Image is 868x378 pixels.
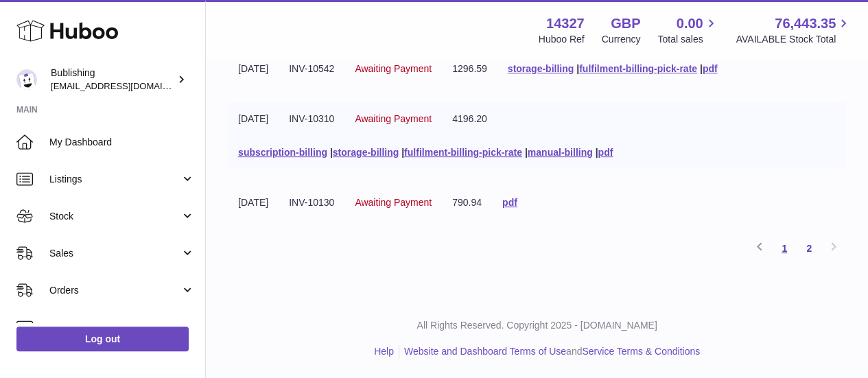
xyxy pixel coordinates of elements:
a: storage-billing [333,147,399,158]
span: Listings [49,173,180,186]
a: Log out [16,327,189,351]
a: subscription-billing [238,147,327,158]
span: | [401,147,404,158]
span: 76,443.35 [775,14,836,33]
td: [DATE] [228,102,279,136]
strong: 14327 [546,14,585,33]
span: Awaiting Payment [355,197,432,208]
strong: GBP [611,14,640,33]
span: My Dashboard [49,136,195,149]
td: 1296.59 [442,52,497,86]
div: Huboo Ref [539,33,585,46]
a: pdf [703,63,718,74]
a: 76,443.35 AVAILABLE Stock Total [736,14,852,46]
td: INV-10130 [279,186,344,220]
a: fulfilment-billing-pick-rate [579,63,697,74]
a: 1 [772,236,797,261]
div: Currency [602,33,641,46]
a: Website and Dashboard Terms of Use [404,346,566,357]
span: Sales [49,247,180,260]
a: fulfilment-billing-pick-rate [404,147,522,158]
span: Orders [49,284,180,297]
span: | [330,147,333,158]
a: 0.00 Total sales [657,14,718,46]
span: [EMAIL_ADDRESS][DOMAIN_NAME] [51,80,202,91]
td: 790.94 [442,186,492,220]
td: INV-10310 [279,102,344,136]
span: Usage [49,321,195,334]
td: [DATE] [228,52,279,86]
td: [DATE] [228,186,279,220]
a: pdf [598,147,613,158]
span: Stock [49,210,180,223]
a: Help [374,346,394,357]
a: 2 [797,236,821,261]
p: All Rights Reserved. Copyright 2025 - [DOMAIN_NAME] [217,319,857,332]
td: INV-10542 [279,52,344,86]
td: 4196.20 [442,102,497,136]
span: | [576,63,579,74]
span: Awaiting Payment [355,63,432,74]
a: manual-billing [528,147,593,158]
span: AVAILABLE Stock Total [736,33,852,46]
span: | [595,147,598,158]
a: Service Terms & Conditions [582,346,700,357]
span: 0.00 [677,14,703,33]
span: Total sales [657,33,718,46]
a: pdf [502,197,517,208]
span: | [700,63,703,74]
img: internalAdmin-14327@internal.huboo.com [16,69,37,90]
div: Bublishing [51,67,174,93]
li: and [399,345,700,358]
a: storage-billing [508,63,574,74]
span: Awaiting Payment [355,113,432,124]
span: | [525,147,528,158]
